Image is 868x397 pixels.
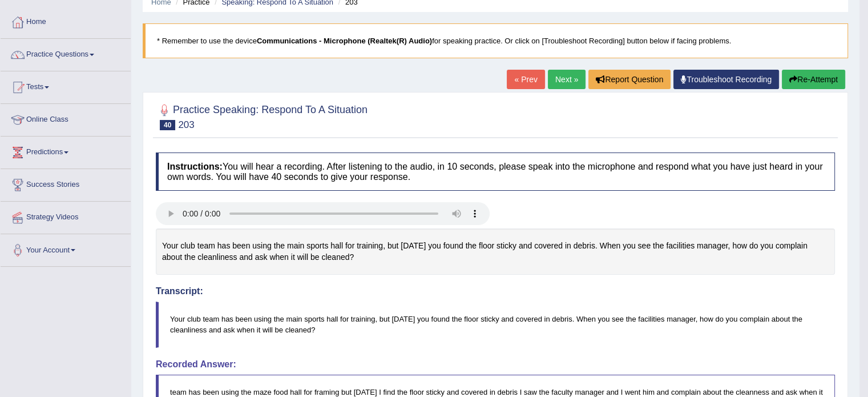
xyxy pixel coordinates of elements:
span: 40 [160,120,175,130]
a: Practice Questions [1,39,131,67]
button: Re-Attempt [782,70,845,89]
blockquote: Your club team has been using the main sports hall for training, but [DATE] you found the floor s... [156,302,835,347]
a: Troubleshoot Recording [673,70,779,89]
button: Report Question [588,70,671,89]
a: Next » [548,70,586,89]
a: Home [1,6,131,35]
a: « Prev [507,70,544,89]
a: Success Stories [1,169,131,198]
a: Strategy Videos [1,202,131,230]
h4: You will hear a recording. After listening to the audio, in 10 seconds, please speak into the mic... [156,153,835,191]
a: Tests [1,71,131,100]
a: Your Account [1,234,131,263]
blockquote: * Remember to use the device for speaking practice. Or click on [Troubleshoot Recording] button b... [143,23,848,58]
div: Your club team has been using the main sports hall for training, but [DATE] you found the floor s... [156,228,835,275]
a: Predictions [1,137,131,165]
small: 203 [178,119,194,130]
b: Instructions: [167,162,223,171]
h2: Practice Speaking: Respond To A Situation [156,102,368,130]
b: Communications - Microphone (Realtek(R) Audio) [257,37,432,45]
a: Online Class [1,104,131,133]
h4: Recorded Answer: [156,359,835,370]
